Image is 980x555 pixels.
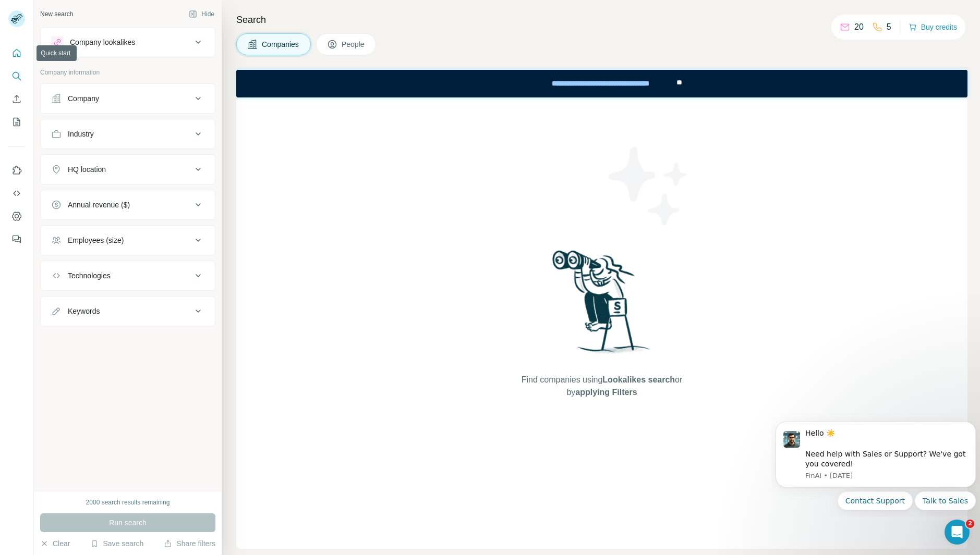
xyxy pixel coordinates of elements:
[41,30,215,55] button: Company lookalikes
[40,68,215,77] p: Company information
[68,129,94,139] div: Industry
[8,184,25,203] button: Use Surfe API
[86,498,170,507] div: 2000 search results remaining
[40,538,70,549] button: Clear
[966,520,974,528] span: 2
[41,86,215,111] button: Company
[236,70,967,97] iframe: Banner
[262,39,300,50] span: Companies
[8,113,25,131] button: My lists
[41,228,215,253] button: Employees (size)
[771,412,980,516] iframe: Intercom notifications message
[8,44,25,63] button: Quick start
[602,375,675,384] span: Lookalikes search
[40,9,73,19] div: New search
[41,121,215,146] button: Industry
[518,374,685,399] span: Find companies using or by
[8,207,25,226] button: Dashboard
[548,248,656,364] img: Surfe Illustration - Woman searching with binoculars
[68,93,99,104] div: Company
[68,235,124,245] div: Employees (size)
[41,192,215,217] button: Annual revenue ($)
[68,164,106,175] div: HQ location
[70,37,135,47] div: Company lookalikes
[945,520,970,545] iframe: Intercom live chat
[68,200,130,210] div: Annual revenue ($)
[68,270,111,281] div: Technologies
[41,263,215,288] button: Technologies
[236,13,967,27] h4: Search
[575,388,637,397] span: applying Filters
[8,230,25,249] button: Feedback
[602,139,696,233] img: Surfe Illustration - Stars
[164,538,215,549] button: Share filters
[41,157,215,182] button: HQ location
[90,538,143,549] button: Save search
[887,21,891,33] p: 5
[8,90,25,108] button: Enrich CSV
[182,6,222,22] button: Hide
[8,67,25,85] button: Search
[68,306,100,316] div: Keywords
[342,39,366,50] span: People
[854,21,864,33] p: 20
[909,20,957,34] button: Buy credits
[8,161,25,180] button: Use Surfe on LinkedIn
[41,299,215,324] button: Keywords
